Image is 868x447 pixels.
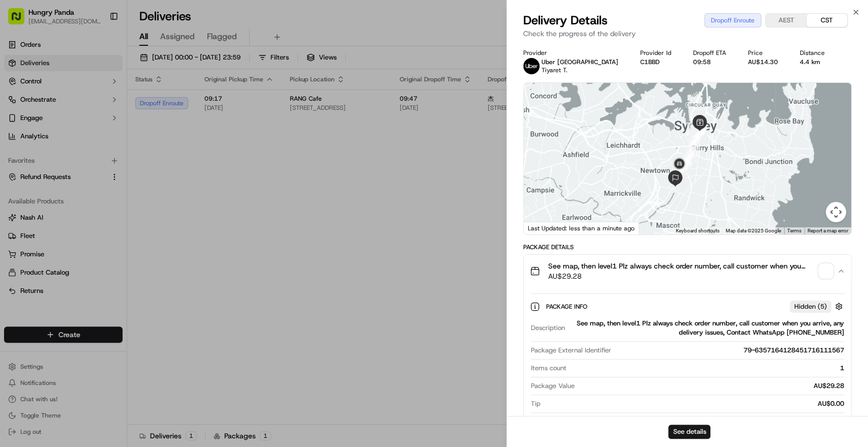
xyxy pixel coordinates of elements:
[523,58,540,74] img: uber-new-logo.jpeg
[39,158,63,166] span: 9月17日
[766,14,806,27] button: AEST
[691,130,704,143] div: 9
[523,49,624,57] div: Provider
[799,49,830,57] div: Distance
[787,228,801,233] a: Terms (opens in new tab)
[676,161,689,174] div: 15
[726,228,781,233] span: Map data ©2025 Google
[693,49,732,57] div: Dropoff ETA
[548,261,815,271] span: See map, then level1 Plz always check order number, call customer when you arrive, any delivery i...
[523,243,852,251] div: Package Details
[689,128,702,141] div: 3
[531,323,565,333] span: Description
[158,130,185,142] button: See all
[101,252,123,260] span: Pylon
[72,252,123,260] a: Powered byPylon
[693,58,732,66] div: 09:58
[694,125,707,138] div: 6
[10,97,28,115] img: 1736555255976-a54dd68f-1ca7-489b-9aae-adbdc363a1c4
[524,287,851,444] div: See map, then level1 Plz always check order number, call customer when you arrive, any delivery i...
[96,227,163,237] span: API Documentation
[668,425,710,439] button: See details
[687,137,700,151] div: 11
[26,66,183,76] input: Got a question? Start typing here...
[794,302,827,311] span: Hidden ( 5 )
[20,186,28,194] img: 1736555255976-a54dd68f-1ca7-489b-9aae-adbdc363a1c4
[546,303,589,311] span: Package Info
[46,97,167,107] div: Start new chat
[84,185,88,193] span: •
[531,346,611,355] span: Package External Identifier
[21,97,40,115] img: 1727276513143-84d647e1-66c0-4f92-a045-3c9f9f5dfd92
[526,221,560,234] a: Open this area in Google Maps (opens a new window)
[747,58,783,66] div: AU$14.30
[32,185,82,193] span: [PERSON_NAME]
[799,58,830,66] div: 4.4 km
[10,228,18,236] div: 📗
[10,175,26,192] img: Asif Zaman Khan
[548,271,815,281] span: AU$29.28
[10,10,31,31] img: Nash
[545,399,844,408] div: AU$0.00
[524,222,639,234] div: Last Updated: less than a minute ago
[826,202,846,222] button: Map camera controls
[615,346,844,355] div: 79-6357164128451716111567
[526,221,560,234] img: Google
[34,158,37,166] span: •
[693,129,706,142] div: 7
[20,227,78,237] span: Knowledge Base
[640,58,660,66] button: C1BBD
[689,131,702,144] div: 10
[523,12,608,28] span: Delivery Details
[806,14,847,27] button: CST
[681,153,695,166] div: 13
[90,185,114,193] span: 8月27日
[10,41,185,57] p: Welcome 👋
[46,107,140,115] div: We're available if you need us!
[571,364,844,373] div: 1
[579,381,844,391] div: AU$29.28
[531,381,575,391] span: Package Value
[569,319,844,337] div: See map, then level1 Plz always check order number, call customer when you arrive, any delivery i...
[6,223,82,242] a: 📗Knowledge Base
[807,228,848,233] a: Report a map error
[531,399,541,408] span: Tip
[542,66,567,74] span: Tiyaret T.
[173,100,185,112] button: Start new chat
[790,300,845,313] button: Hidden (5)
[673,166,686,179] div: 17
[687,123,700,136] div: 2
[524,255,851,287] button: See map, then level1 Plz always check order number, call customer when you arrive, any delivery i...
[542,58,618,66] p: Uber [GEOGRAPHIC_DATA]
[523,28,852,39] p: Check the progress of the delivery
[640,49,677,57] div: Provider Id
[86,228,94,236] div: 💻
[679,161,692,174] div: 14
[747,49,783,57] div: Price
[676,227,720,234] button: Keyboard shortcuts
[82,223,167,242] a: 💻API Documentation
[10,132,68,140] div: Past conversations
[682,147,696,160] div: 12
[531,364,566,373] span: Items count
